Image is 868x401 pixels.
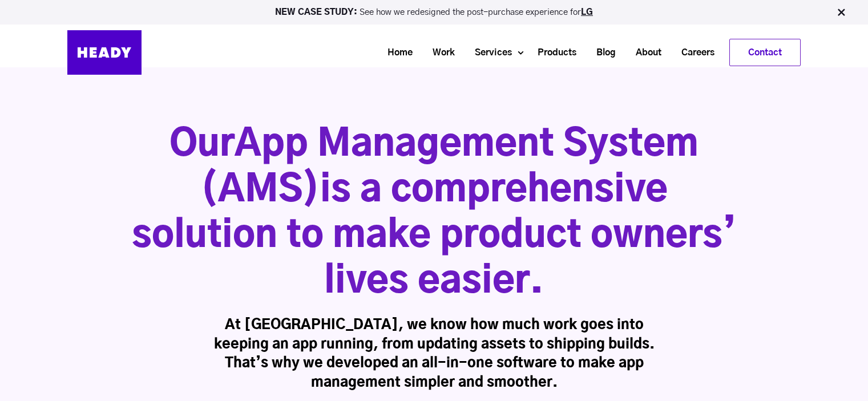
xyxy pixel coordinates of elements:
[5,8,863,17] p: See how we redesigned the post-purchase experience for
[523,42,582,63] a: Products
[200,127,699,209] span: App Management System (AMS)
[582,42,621,63] a: Blog
[67,30,142,75] img: Heady_Logo_Web-01 (1)
[275,8,360,17] strong: NEW CASE STUDY:
[373,42,418,63] a: Home
[621,42,667,63] a: About
[214,316,655,392] h3: At [GEOGRAPHIC_DATA], we know how much work goes into keeping an app running, from updating asset...
[581,8,593,17] a: LG
[730,39,800,66] a: Contact
[132,122,737,305] h1: Our is a comprehensive solution to make product owners’ lives easier.
[667,42,720,63] a: Careers
[461,42,518,63] a: Services
[418,42,461,63] a: Work
[153,39,801,66] div: Navigation Menu
[835,7,847,18] img: Close Bar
